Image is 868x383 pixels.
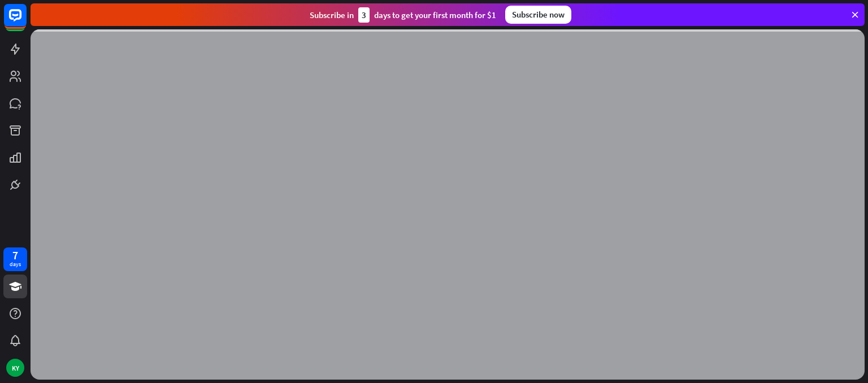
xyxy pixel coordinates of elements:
div: Subscribe now [505,6,571,24]
a: 7 days [3,247,27,271]
div: KY [6,359,24,377]
div: 7 [12,250,18,260]
div: Subscribe in days to get your first month for $1 [310,7,496,23]
div: days [10,260,21,268]
div: 3 [358,7,370,23]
